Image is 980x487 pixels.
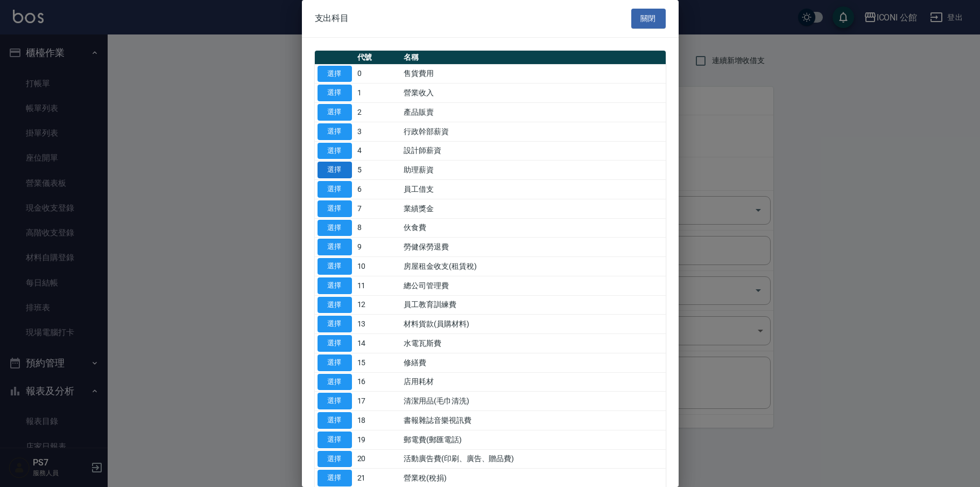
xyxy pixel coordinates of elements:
[401,238,665,257] td: 勞健保勞退費
[355,199,401,218] td: 7
[318,316,352,332] button: 選擇
[355,257,401,276] td: 10
[318,354,352,371] button: 選擇
[355,411,401,430] td: 18
[355,122,401,141] td: 3
[401,449,665,469] td: 活動廣告費(印刷、廣告、贈品費)
[401,315,665,334] td: 材料貨款(員購材料)
[318,104,352,121] button: 選擇
[355,392,401,411] td: 17
[355,218,401,238] td: 8
[401,141,665,161] td: 設計師薪資
[401,103,665,122] td: 產品販賣
[355,141,401,161] td: 4
[318,162,352,178] button: 選擇
[318,297,352,314] button: 選擇
[355,103,401,122] td: 2
[318,451,352,468] button: 選擇
[355,238,401,257] td: 9
[318,277,352,294] button: 選擇
[355,315,401,334] td: 13
[401,199,665,218] td: 業績獎金
[315,13,349,24] span: 支出科目
[355,449,401,469] td: 20
[318,66,352,82] button: 選擇
[355,51,401,65] th: 代號
[401,411,665,430] td: 書報雜誌音樂視訊費
[401,353,665,372] td: 修繕費
[355,276,401,295] td: 11
[401,276,665,295] td: 總公司管理費
[318,200,352,217] button: 選擇
[401,372,665,392] td: 店用耗材
[318,432,352,448] button: 選擇
[355,180,401,199] td: 6
[318,181,352,198] button: 選擇
[355,64,401,84] td: 0
[401,218,665,238] td: 伙食費
[401,295,665,315] td: 員工教育訓練費
[355,372,401,392] td: 16
[401,430,665,449] td: 郵電費(郵匯電話)
[355,430,401,449] td: 19
[318,412,352,429] button: 選擇
[318,85,352,101] button: 選擇
[631,9,666,29] button: 關閉
[355,161,401,180] td: 5
[318,220,352,236] button: 選擇
[318,470,352,486] button: 選擇
[401,161,665,180] td: 助理薪資
[355,295,401,315] td: 12
[401,257,665,276] td: 房屋租金收支(租賃稅)
[401,334,665,353] td: 水電瓦斯費
[318,335,352,352] button: 選擇
[401,84,665,103] td: 營業收入
[318,143,352,159] button: 選擇
[401,122,665,141] td: 行政幹部薪資
[318,374,352,391] button: 選擇
[401,64,665,84] td: 售貨費用
[401,51,665,65] th: 名稱
[401,392,665,411] td: 清潔用品(毛巾清洗)
[318,123,352,140] button: 選擇
[355,84,401,103] td: 1
[318,393,352,409] button: 選擇
[401,180,665,199] td: 員工借支
[318,239,352,255] button: 選擇
[355,334,401,353] td: 14
[355,353,401,372] td: 15
[318,258,352,275] button: 選擇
